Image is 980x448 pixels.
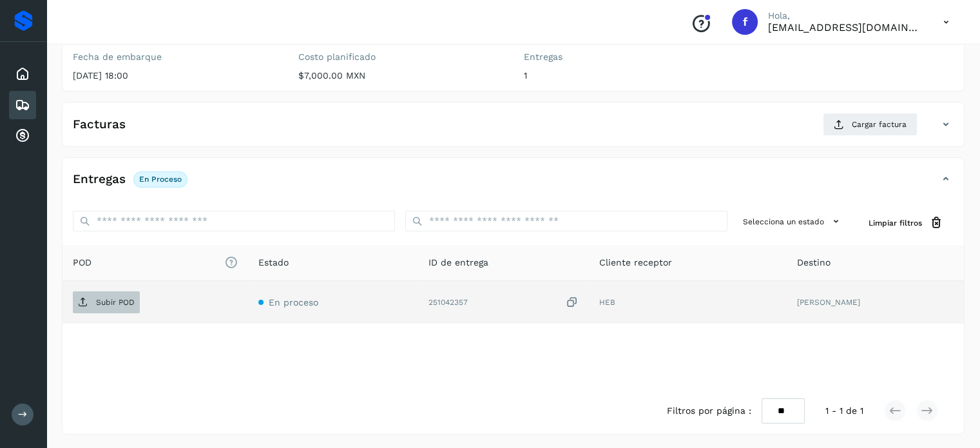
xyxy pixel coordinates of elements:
[73,291,140,313] button: Subir POD
[139,175,182,184] p: En proceso
[73,172,126,187] h4: Entregas
[269,297,318,307] span: En proceso
[9,122,36,150] div: Cuentas por cobrar
[73,70,278,81] p: [DATE] 18:00
[9,60,36,88] div: Inicio
[73,256,238,269] span: POD
[589,281,787,324] td: HEB
[797,256,831,269] span: Destino
[62,168,964,200] div: EntregasEn proceso
[524,52,729,63] label: Entregas
[428,256,488,269] span: ID de entrega
[869,217,922,229] span: Limpiar filtros
[62,113,964,146] div: FacturasCargar factura
[768,21,923,34] p: facturacion@wht-transport.com
[667,404,751,418] span: Filtros por página :
[787,281,964,324] td: [PERSON_NAME]
[9,91,36,119] div: Embarques
[823,113,918,136] button: Cargar factura
[73,52,278,63] label: Fecha de embarque
[73,117,126,132] h4: Facturas
[599,256,672,269] span: Cliente receptor
[738,211,848,232] button: Selecciona un estado
[298,70,503,81] p: $7,000.00 MXN
[768,10,923,21] p: Hola,
[524,70,729,81] p: 1
[852,119,907,130] span: Cargar factura
[825,404,863,418] span: 1 - 1 de 1
[428,296,579,309] div: 251042357
[298,52,503,63] label: Costo planificado
[96,298,135,307] p: Subir POD
[858,211,954,235] button: Limpiar filtros
[258,256,289,269] span: Estado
